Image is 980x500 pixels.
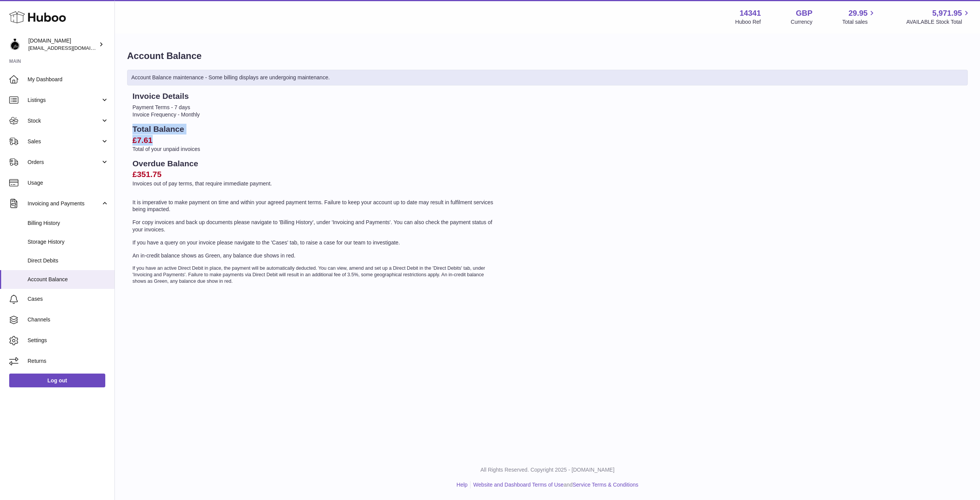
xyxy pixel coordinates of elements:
h2: Total Balance [132,124,497,134]
span: Orders [28,159,101,166]
a: Log out [9,374,105,387]
div: Huboo Ref [735,18,761,26]
span: Billing History [28,220,109,227]
div: Account Balance maintenance - Some billing displays are undergoing maintenance. [127,70,968,85]
span: Listings [28,97,101,104]
span: Sales [28,138,101,145]
span: Settings [28,337,109,344]
p: If you have an active Direct Debit in place, the payment will be automatically deducted. You can ... [132,265,497,285]
h2: £7.61 [132,135,497,146]
span: Total sales [842,18,876,26]
h2: £351.75 [132,169,497,180]
li: Payment Terms - 7 days [132,104,497,111]
li: Invoice Frequency - Monthly [132,111,497,118]
a: Help [457,482,468,488]
span: Stock [28,117,101,125]
h2: Invoice Details [132,91,497,102]
p: If you have a query on your invoice please navigate to the 'Cases' tab, to raise a case for our t... [132,239,497,246]
span: My Dashboard [28,76,109,83]
span: Direct Debits [28,257,109,264]
a: Website and Dashboard Terms of Use [473,482,563,488]
span: Channels [28,316,109,323]
a: 29.95 Total sales [842,8,876,26]
span: Account Balance [28,276,109,283]
img: theperfumesampler@gmail.com [9,39,21,50]
div: Currency [791,18,813,26]
span: 5,971.95 [932,8,962,18]
h2: Overdue Balance [132,158,497,169]
span: [EMAIL_ADDRESS][DOMAIN_NAME] [28,45,113,51]
span: Returns [28,357,109,365]
h1: Account Balance [127,50,968,62]
a: 5,971.95 AVAILABLE Stock Total [906,8,971,26]
span: Storage History [28,238,109,246]
span: Usage [28,179,109,187]
p: For copy invoices and back up documents please navigate to 'Billing History', under 'Invoicing an... [132,219,497,233]
p: It is imperative to make payment on time and within your agreed payment terms. Failure to keep yo... [132,199,497,213]
span: Invoicing and Payments [28,200,101,207]
li: and [470,481,638,489]
strong: 14341 [740,8,761,18]
span: 29.95 [848,8,867,18]
div: [DOMAIN_NAME] [28,37,97,52]
p: An in-credit balance shows as Green, any balance due shows in red. [132,252,497,259]
span: AVAILABLE Stock Total [906,18,971,26]
p: Total of your unpaid invoices [132,146,497,153]
p: Invoices out of pay terms, that require immediate payment. [132,180,497,187]
a: Service Terms & Conditions [573,482,639,488]
strong: GBP [796,8,812,18]
span: Cases [28,295,109,303]
p: All Rights Reserved. Copyright 2025 - [DOMAIN_NAME] [121,466,974,474]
